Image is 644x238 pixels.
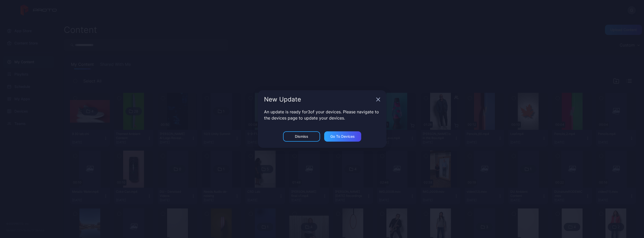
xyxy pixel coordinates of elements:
[264,96,374,103] div: New Update
[283,131,320,142] button: Dismiss
[295,134,308,139] div: Dismiss
[330,134,355,139] div: Go to devices
[324,131,361,142] button: Go to devices
[264,109,380,121] p: An update is ready for 3 of your devices. Please navigate to the devices page to update your devi...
